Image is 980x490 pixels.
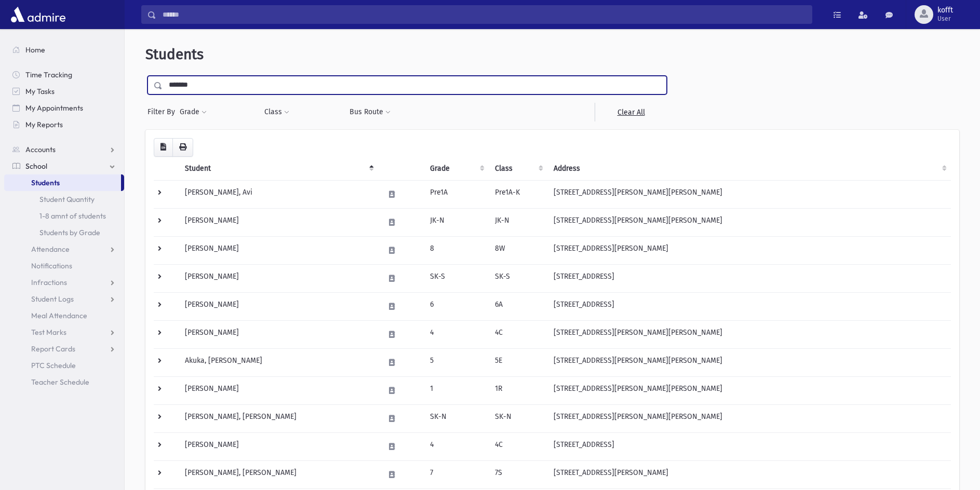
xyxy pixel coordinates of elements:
[25,87,55,96] span: My Tasks
[31,244,70,254] span: Attendance
[489,376,547,404] td: 1R
[179,376,378,404] td: [PERSON_NAME]
[547,320,951,348] td: [STREET_ADDRESS][PERSON_NAME][PERSON_NAME]
[31,377,89,387] span: Teacher Schedule
[4,357,124,374] a: PTC Schedule
[179,236,378,264] td: [PERSON_NAME]
[145,46,204,63] span: Students
[424,432,489,460] td: 4
[172,138,193,157] button: Print
[4,274,124,291] a: Infractions
[4,208,124,224] a: 1-8 amnt of students
[179,292,378,320] td: [PERSON_NAME]
[547,208,951,236] td: [STREET_ADDRESS][PERSON_NAME][PERSON_NAME]
[31,278,67,287] span: Infractions
[489,208,547,236] td: JK-N
[156,5,812,24] input: Search
[31,361,76,370] span: PTC Schedule
[489,180,547,208] td: Pre1A-K
[25,103,83,113] span: My Appointments
[4,324,124,341] a: Test Marks
[4,141,124,158] a: Accounts
[4,307,124,324] a: Meal Attendance
[424,376,489,404] td: 1
[179,348,378,376] td: Akuka, [PERSON_NAME]
[937,15,953,23] span: User
[179,432,378,460] td: [PERSON_NAME]
[547,292,951,320] td: [STREET_ADDRESS]
[4,191,124,208] a: Student Quantity
[179,180,378,208] td: [PERSON_NAME], Avi
[25,45,45,55] span: Home
[179,264,378,292] td: [PERSON_NAME]
[937,6,953,15] span: kofft
[31,261,72,270] span: Notifications
[4,374,124,390] a: Teacher Schedule
[4,241,124,257] a: Attendance
[31,311,87,320] span: Meal Attendance
[25,120,63,129] span: My Reports
[547,348,951,376] td: [STREET_ADDRESS][PERSON_NAME][PERSON_NAME]
[4,158,124,174] a: School
[489,157,547,181] th: Class: activate to sort column ascending
[4,257,124,274] a: Notifications
[489,236,547,264] td: 8W
[489,404,547,432] td: SK-N
[4,42,124,58] a: Home
[31,344,75,353] span: Report Cards
[547,460,951,488] td: [STREET_ADDRESS][PERSON_NAME]
[179,404,378,432] td: [PERSON_NAME], [PERSON_NAME]
[25,145,56,154] span: Accounts
[489,320,547,348] td: 4C
[547,180,951,208] td: [STREET_ADDRESS][PERSON_NAME][PERSON_NAME]
[179,208,378,236] td: [PERSON_NAME]
[547,264,951,292] td: [STREET_ADDRESS]
[424,320,489,348] td: 4
[8,4,68,25] img: AdmirePro
[4,66,124,83] a: Time Tracking
[489,292,547,320] td: 6A
[4,291,124,307] a: Student Logs
[179,103,207,121] button: Grade
[4,224,124,241] a: Students by Grade
[489,348,547,376] td: 5E
[595,103,667,121] a: Clear All
[31,328,66,337] span: Test Marks
[424,404,489,432] td: SK-N
[4,341,124,357] a: Report Cards
[424,460,489,488] td: 7
[179,320,378,348] td: [PERSON_NAME]
[264,103,290,121] button: Class
[31,294,74,304] span: Student Logs
[424,264,489,292] td: SK-S
[4,83,124,100] a: My Tasks
[31,178,60,187] span: Students
[489,264,547,292] td: SK-S
[547,432,951,460] td: [STREET_ADDRESS]
[25,70,72,79] span: Time Tracking
[547,236,951,264] td: [STREET_ADDRESS][PERSON_NAME]
[147,106,179,117] span: Filter By
[4,100,124,116] a: My Appointments
[154,138,173,157] button: CSV
[424,292,489,320] td: 6
[547,376,951,404] td: [STREET_ADDRESS][PERSON_NAME][PERSON_NAME]
[424,157,489,181] th: Grade: activate to sort column ascending
[4,116,124,133] a: My Reports
[547,404,951,432] td: [STREET_ADDRESS][PERSON_NAME][PERSON_NAME]
[489,460,547,488] td: 7S
[424,236,489,264] td: 8
[25,161,47,171] span: School
[4,174,121,191] a: Students
[424,180,489,208] td: Pre1A
[179,460,378,488] td: [PERSON_NAME], [PERSON_NAME]
[424,348,489,376] td: 5
[349,103,391,121] button: Bus Route
[424,208,489,236] td: JK-N
[547,157,951,181] th: Address: activate to sort column ascending
[489,432,547,460] td: 4C
[179,157,378,181] th: Student: activate to sort column descending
